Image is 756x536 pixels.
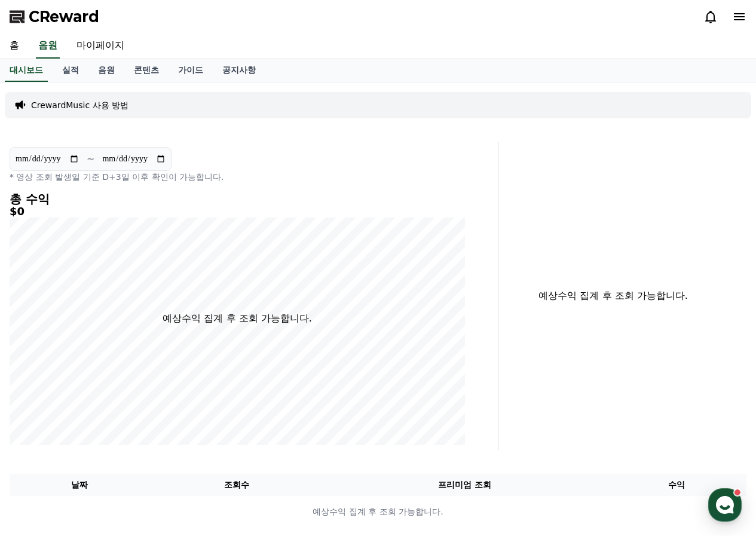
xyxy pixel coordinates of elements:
a: 공지사항 [213,59,265,82]
a: 대시보드 [5,59,48,82]
a: 설정 [154,379,229,409]
a: 홈 [4,379,79,409]
p: ~ [87,152,94,166]
a: 실적 [53,59,88,82]
a: 음원 [88,59,124,82]
h4: 총 수익 [10,192,465,206]
a: CrewardMusic 사용 방법 [31,99,128,111]
a: 콘텐츠 [124,59,169,82]
p: 예상수익 집계 후 조회 가능합니다. [10,506,746,518]
a: 마이페이지 [67,33,134,59]
th: 날짜 [10,474,150,496]
span: CReward [29,7,99,26]
a: 음원 [36,33,60,59]
a: 대화 [79,379,154,409]
th: 조회수 [150,474,323,496]
span: 대화 [109,397,124,407]
th: 프리미엄 조회 [323,474,606,496]
p: 예상수익 집계 후 조회 가능합니다. [163,311,311,326]
a: 가이드 [169,59,213,82]
span: 설정 [185,397,199,406]
th: 수익 [606,474,746,496]
p: 예상수익 집계 후 조회 가능합니다. [509,289,718,303]
h5: $0 [10,206,465,218]
a: CReward [10,7,99,26]
p: * 영상 조회 발생일 기준 D+3일 이후 확인이 가능합니다. [10,171,465,183]
span: 홈 [38,397,45,406]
